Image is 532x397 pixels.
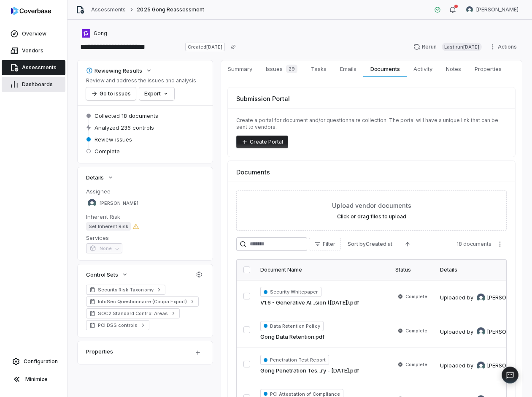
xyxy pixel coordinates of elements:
[86,213,204,220] dt: Inherent Risk
[2,43,65,58] a: Vendors
[2,60,65,75] a: Assessments
[139,87,174,100] button: Export
[137,6,204,13] span: 2025 Gong Reassessment
[476,6,518,13] span: [PERSON_NAME]
[477,294,485,302] img: Hammed Bakare avatar
[405,327,427,334] span: Complete
[337,213,406,220] label: Click or drag files to upload
[487,328,529,336] span: [PERSON_NAME]
[309,238,341,250] button: Filter
[91,6,126,13] a: Assessments
[22,30,46,37] span: Overview
[236,117,507,131] p: Create a portal for document and/or questionnaire collection. The portal will have a unique link ...
[3,371,64,388] button: Minimize
[404,241,411,247] svg: Ascending
[22,47,43,54] span: Vendors
[337,63,360,74] span: Emails
[22,64,57,71] span: Assessments
[88,199,96,207] img: Hammed Bakare avatar
[24,358,58,365] span: Configuration
[2,77,65,92] a: Dashboards
[443,63,464,74] span: Notes
[332,201,411,210] span: Upload vendor documents
[95,124,154,131] span: Analyzed 236 controls
[260,333,324,341] a: Gong Data Retention.pdf
[86,285,165,295] a: Security Risk Taxonomy
[477,327,485,336] img: Hammed Bakare avatar
[86,87,136,100] button: Go to issues
[100,200,138,207] span: [PERSON_NAME]
[477,362,485,370] img: Hammed Bakare avatar
[95,112,158,120] span: Collected 18 documents
[95,147,120,155] span: Complete
[224,63,256,74] span: Summary
[98,286,154,293] span: Security Risk Taxonomy
[308,63,330,74] span: Tasks
[405,361,427,368] span: Complete
[405,293,427,300] span: Complete
[286,65,297,73] span: 29
[86,174,104,181] span: Details
[395,266,430,273] div: Status
[260,321,324,331] span: Data Retention Policy
[236,136,288,148] button: Create Portal
[408,41,487,53] button: RerunLast run[DATE]
[94,30,107,37] span: Gong
[11,7,51,15] img: logo-D7KZi-bG.svg
[86,188,204,195] dt: Assignee
[467,294,529,302] div: by
[86,77,196,84] p: Review and address the issues and analysis
[25,376,48,383] span: Minimize
[84,267,131,282] button: Control Sets
[185,43,225,51] span: Created [DATE]
[260,299,359,307] a: V1.6 - Generative AI...sion ([DATE]).pdf
[260,287,321,297] span: Security Whitepaper
[487,41,522,53] button: Actions
[86,67,142,74] div: Reviewing Results
[260,367,359,375] a: Gong Penetration Tes...ry - [DATE].pdf
[98,310,168,317] span: SOC2 Standard Control Areas
[95,136,132,143] span: Review issues
[487,294,529,302] span: [PERSON_NAME]
[461,3,524,16] button: Hammed Bakare avatar[PERSON_NAME]
[367,63,403,74] span: Documents
[86,296,199,307] a: InfoSec Questionnaire (Coupa Export)
[3,354,64,369] a: Configuration
[343,238,397,250] button: Sort byCreated at
[467,362,529,370] div: by
[467,327,529,336] div: by
[262,63,301,75] span: Issues
[442,43,482,51] span: Last run [DATE]
[236,94,290,103] span: Submission Portal
[260,266,385,273] div: Document Name
[86,320,149,330] a: PCI DSS controls
[84,63,155,78] button: Reviewing Results
[2,26,65,41] a: Overview
[22,81,53,88] span: Dashboards
[84,170,116,185] button: Details
[86,222,131,231] span: Set Inherent Risk
[86,271,118,278] span: Control Sets
[226,39,241,54] button: Copy link
[493,238,507,250] button: More actions
[236,168,270,177] span: Documents
[471,63,505,74] span: Properties
[399,238,416,250] button: Ascending
[260,355,329,365] span: Penetration Test Report
[79,26,110,41] button: https://gong.io/Gong
[466,6,473,13] img: Hammed Bakare avatar
[487,362,529,370] span: [PERSON_NAME]
[86,308,180,318] a: SOC2 Standard Control Areas
[86,234,204,242] dt: Services
[410,63,436,74] span: Activity
[98,322,138,329] span: PCI DSS controls
[323,241,335,247] span: Filter
[98,298,187,305] span: InfoSec Questionnaire (Coupa Export)
[456,241,491,247] span: 18 documents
